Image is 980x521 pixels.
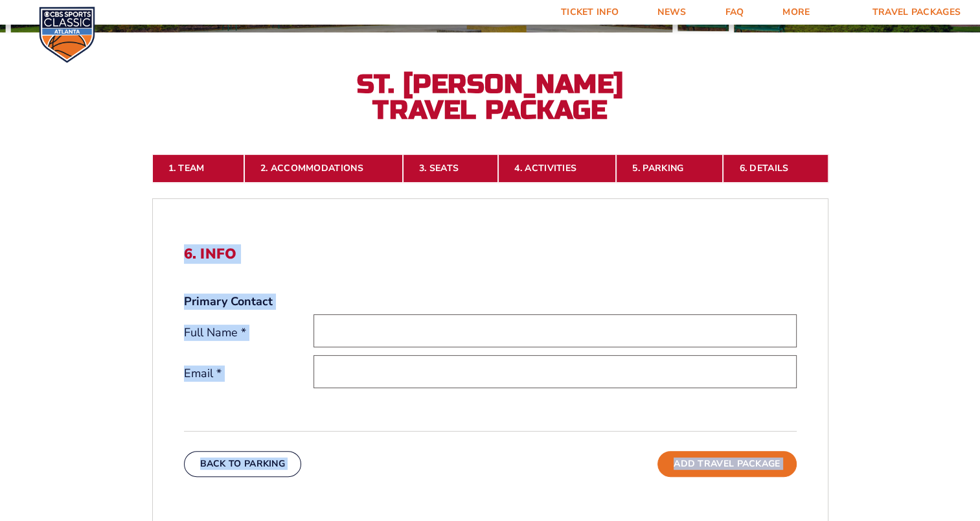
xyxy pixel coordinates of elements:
strong: Primary Contact [184,294,273,310]
button: Back To Parking [184,451,302,477]
label: Email * [184,365,313,382]
a: 3. Seats [403,154,498,183]
a: 4. Activities [498,154,616,183]
h2: 6. Info [184,246,797,262]
a: 2. Accommodations [244,154,403,183]
h2: St. [PERSON_NAME] Travel Package [348,71,633,123]
button: Add Travel Package [657,451,796,477]
a: 1. Team [152,154,244,183]
img: CBS Sports Classic [39,6,95,63]
label: Full Name * [184,325,313,341]
a: 5. Parking [616,154,723,183]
